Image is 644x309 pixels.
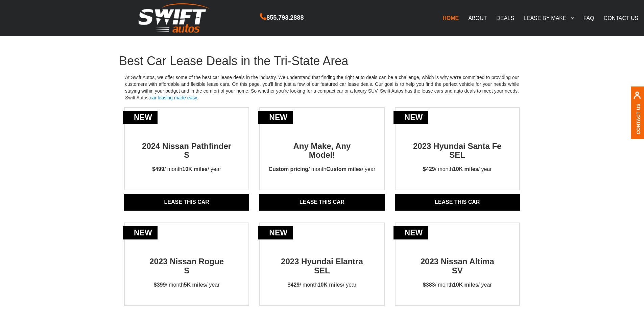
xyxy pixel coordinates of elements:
[395,194,520,211] a: Lease THIS CAR
[125,130,248,180] a: new2024 Nissan Pathfinder S$499/ month10K miles/ year
[154,282,166,288] strong: $399
[282,275,363,295] p: / month / year
[148,275,226,295] p: / month / year
[182,166,208,172] strong: 10K miles
[599,11,643,25] a: CONTACT US
[125,245,248,295] a: new2023 Nissan RogueS$399/ month5K miles/ year
[463,11,492,25] a: ABOUT
[119,54,525,68] h1: Best Car Lease Deals in the Tri-State Area
[453,282,478,288] strong: 10K miles
[123,111,158,124] div: new
[258,111,293,124] div: new
[152,166,164,172] strong: $499
[260,130,384,180] a: newAny Make, AnyModel!Custom pricing/ monthCustom miles/ year
[519,11,579,25] a: LEASE BY MAKE
[396,245,519,295] a: new2023 Nissan AltimaSV$383/ month10K miles/ year
[438,11,463,25] a: HOME
[423,282,435,288] strong: $383
[124,194,249,211] a: Lease THIS CAR
[259,194,384,211] a: Lease THIS CAR
[492,11,519,25] a: DEALS
[288,282,300,288] strong: $429
[326,166,362,172] strong: Custom miles
[633,92,641,103] img: contact us, iconuser
[579,11,599,25] a: FAQ
[119,68,525,107] p: At Swift Autos, we offer some of the best car lease deals in the industry. We understand that fin...
[318,282,343,288] strong: 10K miles
[269,166,308,172] strong: Custom pricing
[260,245,384,295] a: new2023 Hyundai Elantra SEL$429/ month10K miles/ year
[453,166,478,172] strong: 10K miles
[260,15,304,21] a: 855.793.2888
[146,159,227,179] p: / month / year
[266,13,304,23] span: 855.793.2888
[139,245,234,275] h2: 2023 Nissan Rogue S
[410,130,505,160] h2: 2023 Hyundai Santa Fe SEL
[184,282,206,288] strong: 5K miles
[274,130,369,160] h2: Any Make, Any Model!
[139,3,210,33] img: Swift Autos
[417,159,498,179] p: / month / year
[423,166,435,172] strong: $429
[417,275,498,295] p: / month / year
[123,226,158,239] div: new
[150,95,197,100] a: car leasing made easy
[410,245,505,275] h2: 2023 Nissan Altima SV
[393,111,428,124] div: new
[393,226,428,239] div: new
[274,245,369,275] h2: 2023 Hyundai Elantra SEL
[258,226,293,239] div: new
[396,130,519,180] a: new2023 Hyundai Santa Fe SEL$429/ month10K miles/ year
[636,103,641,134] a: Contact Us
[139,130,234,160] h2: 2024 Nissan Pathfinder S
[263,159,382,179] p: / month / year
